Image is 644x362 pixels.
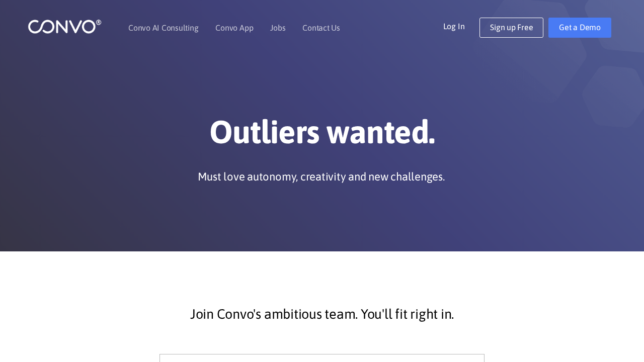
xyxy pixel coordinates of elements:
[43,113,601,159] h1: Outliers wanted.
[270,24,285,32] a: Jobs
[548,18,611,38] a: Get a Demo
[215,24,253,32] a: Convo App
[28,19,102,34] img: logo_1.png
[128,24,198,32] a: Convo AI Consulting
[443,18,480,34] a: Log In
[479,18,543,38] a: Sign up Free
[302,24,340,32] a: Contact Us
[50,302,594,327] p: Join Convo's ambitious team. You'll fit right in.
[198,169,445,184] p: Must love autonomy, creativity and new challenges.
